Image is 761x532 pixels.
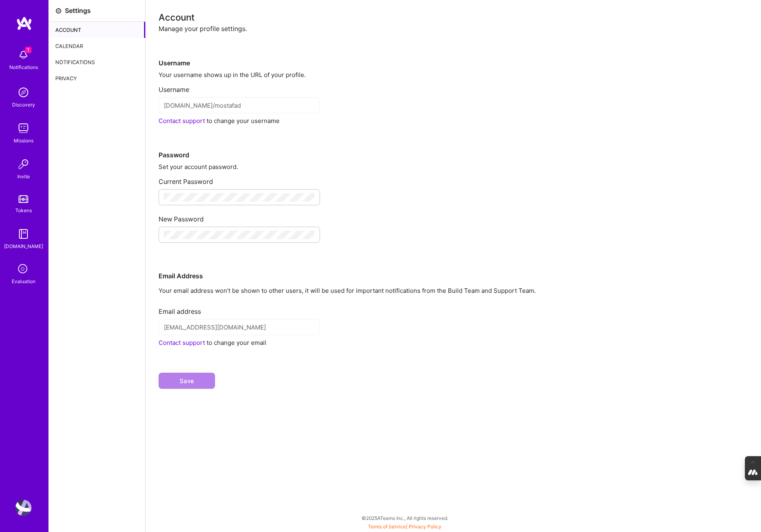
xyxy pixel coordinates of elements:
[17,172,30,181] div: Invite
[368,524,441,530] span: |
[159,125,748,159] div: Password
[159,301,748,316] div: Email address
[15,206,32,215] div: Tokens
[15,156,31,172] img: Invite
[15,47,31,63] img: bell
[19,195,28,203] img: tokens
[159,117,748,125] div: to change your username
[159,117,205,125] a: Contact support
[65,6,91,15] div: Settings
[159,25,748,33] div: Manage your profile settings.
[15,120,31,136] img: teamwork
[12,277,36,286] div: Evaluation
[9,63,38,71] div: Notifications
[159,339,205,346] a: Contact support
[15,84,31,100] img: discovery
[159,246,748,280] div: Email Address
[25,47,31,53] span: 1
[159,373,215,389] button: Save
[15,500,31,516] img: User Avatar
[55,8,62,14] i: icon Settings
[159,33,748,67] div: Username
[159,13,748,21] div: Account
[49,70,145,86] div: Privacy
[409,524,441,530] a: Privacy Policy
[368,524,406,530] a: Terms of Service
[14,136,33,145] div: Missions
[159,338,748,347] div: to change your email
[15,226,31,242] img: guide book
[12,100,35,109] div: Discovery
[159,79,748,94] div: Username
[159,163,748,171] div: Set your account password.
[159,209,748,223] div: New Password
[49,54,145,70] div: Notifications
[159,71,748,79] div: Your username shows up in the URL of your profile.
[48,508,761,528] div: © 2025 ATeams Inc., All rights reserved.
[13,500,33,516] a: User Avatar
[4,242,43,250] div: [DOMAIN_NAME]
[16,262,31,277] i: icon SelectionTeam
[159,171,748,186] div: Current Password
[159,286,748,295] p: Your email address won’t be shown to other users, it will be used for important notifications fro...
[16,16,32,31] img: logo
[49,22,145,38] div: Account
[49,38,145,54] div: Calendar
